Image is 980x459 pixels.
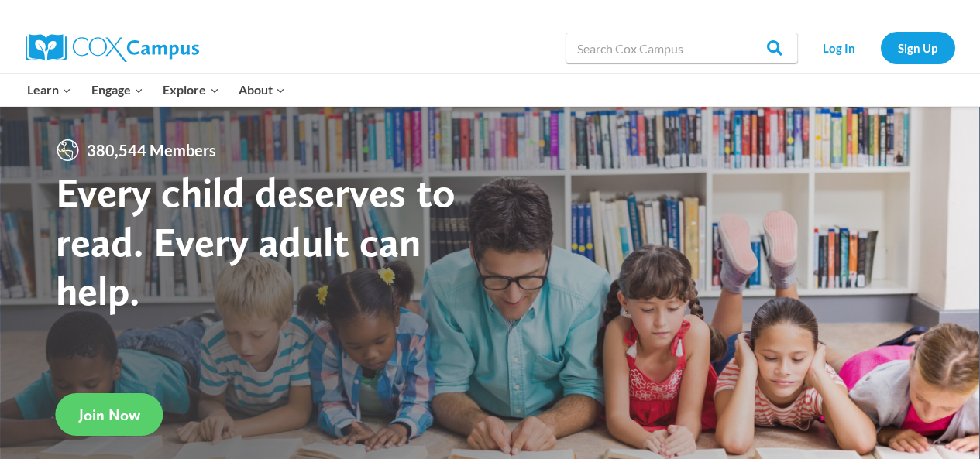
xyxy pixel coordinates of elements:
[79,406,140,424] span: Join Now
[27,80,71,100] span: Learn
[18,74,295,106] nav: Primary Navigation
[806,32,955,63] nav: Secondary Navigation
[26,34,199,62] img: Cox Campus
[56,393,163,436] a: Join Now
[239,80,285,100] span: About
[881,32,955,63] a: Sign Up
[81,138,222,163] span: 380,544 Members
[91,80,143,100] span: Engage
[163,80,218,100] span: Explore
[56,167,456,315] strong: Every child deserves to read. Every adult can help.
[566,33,798,63] input: Search Cox Campus
[806,32,873,63] a: Log In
